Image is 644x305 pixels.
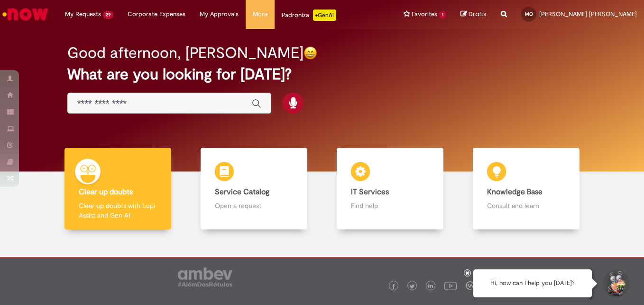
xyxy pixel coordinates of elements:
span: My Approvals [200,10,239,19]
p: Find help [351,201,429,210]
b: Service Catalog [215,187,270,197]
p: Consult and learn [487,201,565,210]
img: logo_footer_youtube.png [444,279,457,292]
b: Knowledge Base [487,187,543,197]
a: Service Catalog Open a request [186,148,322,230]
img: logo_footer_twitter.png [410,284,414,289]
p: Clear up doubts with Lupi Assist and Gen AI [79,201,157,220]
img: ServiceNow [1,5,50,24]
span: More [253,10,267,19]
a: IT Services Find help [322,148,458,230]
div: Padroniza [282,10,336,21]
h2: Good afternoon, [PERSON_NAME] [67,45,304,61]
img: logo_footer_facebook.png [391,284,396,289]
a: Knowledge Base Consult and learn [458,148,594,230]
img: logo_footer_workplace.png [466,281,474,290]
img: logo_footer_ambev_rotulo_gray.png [178,267,232,286]
span: 1 [439,11,446,19]
span: Favorites [412,10,437,19]
button: Start Support Conversation [601,269,630,298]
h2: What are you looking for [DATE]? [67,66,577,83]
span: Drafts [469,10,487,19]
span: Corporate Expenses [128,10,185,19]
span: 29 [103,11,113,19]
img: logo_footer_linkedin.png [428,284,433,289]
span: [PERSON_NAME] [PERSON_NAME] [539,10,637,18]
b: Clear up doubts [79,187,133,197]
a: Drafts [460,10,487,19]
span: MO [525,11,533,17]
span: My Requests [65,10,101,19]
a: Clear up doubts Clear up doubts with Lupi Assist and Gen AI [50,148,186,230]
img: happy-face.png [304,46,317,60]
b: IT Services [351,187,389,197]
p: +GenAi [313,10,336,21]
p: Open a request [215,201,293,210]
div: Hi, how can I help you [DATE]? [473,269,592,297]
